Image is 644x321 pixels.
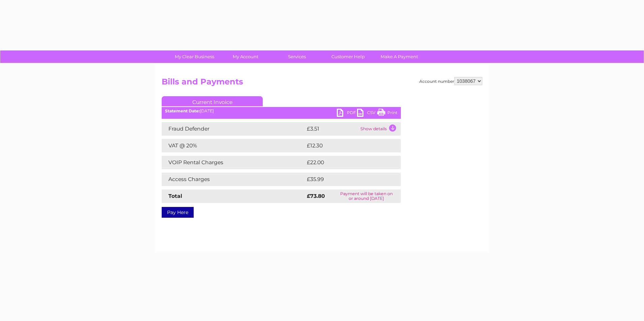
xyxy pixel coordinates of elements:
[337,109,357,118] a: PDF
[162,139,305,152] td: VAT @ 20%
[162,173,305,186] td: Access Charges
[162,109,401,113] div: [DATE]
[377,109,397,118] a: Print
[359,122,401,136] td: Show details
[307,193,325,199] strong: £73.80
[320,50,376,63] a: Customer Help
[305,122,359,136] td: £3.51
[305,156,387,169] td: £22.00
[167,50,222,63] a: My Clear Business
[218,50,273,63] a: My Account
[305,139,387,152] td: £12.30
[269,50,325,63] a: Services
[357,109,377,118] a: CSV
[305,173,387,186] td: £35.99
[162,122,305,136] td: Fraud Defender
[419,77,482,85] div: Account number
[165,108,200,113] b: Statement Date:
[332,189,401,203] td: Payment will be taken on or around [DATE]
[168,193,182,199] strong: Total
[162,207,194,218] a: Pay Here
[372,50,427,63] a: Make A Payment
[162,77,482,90] h2: Bills and Payments
[162,96,263,106] a: Current Invoice
[162,156,305,169] td: VOIP Rental Charges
